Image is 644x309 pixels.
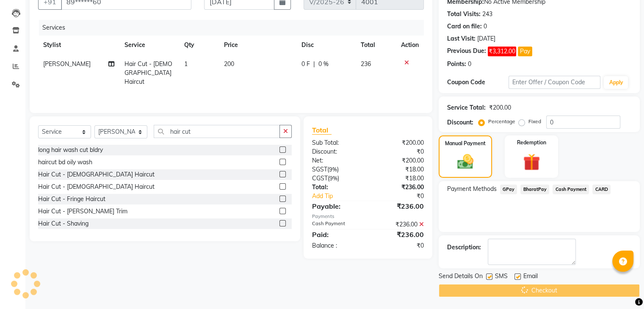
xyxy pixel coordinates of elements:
[439,272,483,282] span: Send Details On
[368,183,430,192] div: ₹236.00
[329,166,337,173] span: 9%
[447,103,486,112] div: Service Total:
[447,78,509,87] div: Coupon Code
[368,156,430,165] div: ₹200.00
[306,183,368,192] div: Total:
[368,138,430,147] div: ₹200.00
[38,170,155,179] div: Hair Cut - [DEMOGRAPHIC_DATA] Haircut
[154,125,280,138] input: Search or Scan
[447,22,482,31] div: Card on file:
[523,272,538,282] span: Email
[301,60,310,69] span: 0 F
[495,272,508,282] span: SMS
[306,147,368,156] div: Discount:
[306,174,368,183] div: ( )
[184,60,188,68] span: 1
[296,36,356,55] th: Disc
[447,243,481,252] div: Description:
[306,156,368,165] div: Net:
[520,185,549,194] span: BharatPay
[306,138,368,147] div: Sub Total:
[38,146,103,154] div: long hair wash cut bldry
[306,201,368,211] div: Payable:
[368,165,430,174] div: ₹18.00
[43,60,91,68] span: [PERSON_NAME]
[39,20,430,36] div: Services
[488,47,516,56] span: ₹3,312.00
[477,34,495,43] div: [DATE]
[219,36,296,55] th: Price
[368,229,430,240] div: ₹236.00
[484,22,487,31] div: 0
[38,158,92,167] div: haircut bd oily wash
[306,165,368,174] div: ( )
[447,34,475,43] div: Last Visit:
[604,76,628,89] button: Apply
[313,60,315,69] span: |
[452,152,478,171] img: _cash.svg
[517,139,546,146] label: Redemption
[500,185,517,194] span: GPay
[447,60,466,69] div: Points:
[378,192,430,201] div: ₹0
[368,220,430,229] div: ₹236.00
[356,36,396,55] th: Total
[445,140,486,147] label: Manual Payment
[306,220,368,229] div: Cash Payment
[592,185,611,194] span: CARD
[368,241,430,250] div: ₹0
[306,229,368,240] div: Paid:
[329,175,337,182] span: 9%
[38,36,119,55] th: Stylist
[447,47,486,56] div: Previous Due:
[368,147,430,156] div: ₹0
[124,60,172,86] span: Hair Cut - [DEMOGRAPHIC_DATA] Haircut
[468,60,471,69] div: 0
[38,182,155,191] div: Hair Cut - [DEMOGRAPHIC_DATA] Haircut
[38,219,88,228] div: Hair Cut - Shaving
[312,174,328,182] span: CGST
[447,185,497,193] span: Payment Methods
[38,207,127,216] div: Hair Cut - [PERSON_NAME] Trim
[396,36,424,55] th: Action
[553,185,589,194] span: Cash Payment
[528,118,541,125] label: Fixed
[489,103,511,112] div: ₹200.00
[306,241,368,250] div: Balance :
[119,36,179,55] th: Service
[224,60,234,68] span: 200
[447,118,473,127] div: Discount:
[361,60,371,68] span: 236
[518,152,545,173] img: _gift.svg
[368,201,430,211] div: ₹236.00
[447,10,481,19] div: Total Visits:
[488,118,515,125] label: Percentage
[38,195,105,204] div: Hair Cut - Fringe Haircut
[482,10,492,19] div: 243
[306,192,378,201] a: Add Tip
[518,47,532,56] button: Pay
[312,126,332,135] span: Total
[179,36,219,55] th: Qty
[312,166,327,173] span: SGST
[368,174,430,183] div: ₹18.00
[312,213,424,220] div: Payments
[509,76,601,89] input: Enter Offer / Coupon Code
[318,60,329,69] span: 0 %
